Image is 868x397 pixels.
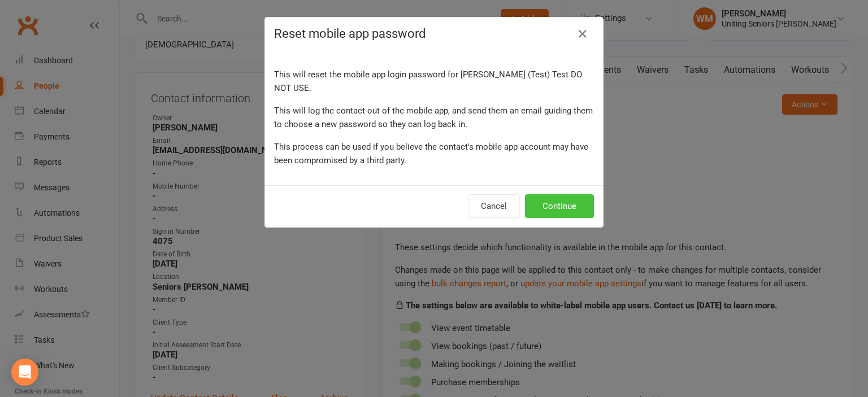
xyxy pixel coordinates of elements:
[274,142,588,165] span: This process can be used if you believe the contact's mobile app account may have been compromise...
[574,25,592,43] button: Close
[525,194,594,218] button: Continue
[274,27,594,41] h4: Reset mobile app password
[274,69,582,93] span: This will reset the mobile app login password for [PERSON_NAME] (Test) Test DO NOT USE.
[274,106,593,129] span: This will log the contact out of the mobile app, and send them an email guiding them to choose a ...
[11,359,38,386] div: Open Intercom Messenger
[468,194,520,218] button: Cancel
